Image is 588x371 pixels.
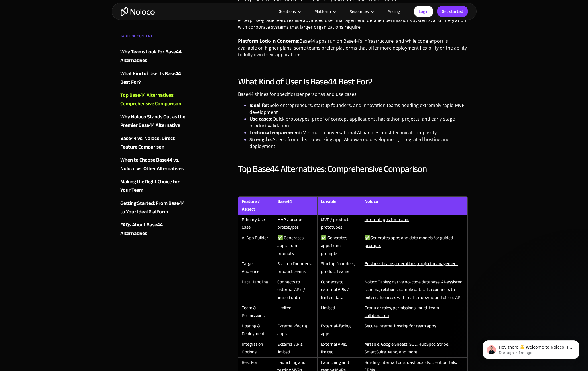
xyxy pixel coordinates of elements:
[361,277,468,303] td: : native no-code database, AI-assisted schema, relations, sample data; also connects to external ...
[249,129,468,136] li: Minimal—conversational AI handles most technical complexity
[361,321,468,339] td: Secure internal hosting for team apps
[249,136,468,150] li: Speed from idea to working app, AI-powered development, integrated hosting and deployment
[361,196,468,215] th: Noloco
[238,38,300,44] strong: Platform Lock-in Concerns:
[349,8,369,15] div: Resources
[120,156,189,173] a: When to Choose Base44 vs. Noloco vs. Other Alternatives
[414,6,433,17] a: Login
[274,321,317,339] td: External-facing apps
[120,113,189,130] a: Why Noloco Stands Out as the Premier Base44 Alternative
[314,8,331,15] div: Platform
[249,102,468,116] li: Solo entrepreneurs, startup founders, and innovation teams needing extremely rapid MVP development
[238,215,274,233] td: Primary Use Case
[120,48,189,65] a: Why Teams Look for Base44 Alternatives
[474,328,588,368] iframe: Intercom notifications message
[365,340,449,356] a: Airtable, Google Sheets, SQL, HubSpot, Stripe, SmartSuite, Xano, and more
[317,233,361,259] td: ✅ Generates apps from prompts
[380,8,407,15] a: Pricing
[274,303,317,321] td: Limited
[365,259,458,268] a: Business teams, operations, project management
[317,321,361,339] td: External-facing apps
[120,221,189,238] a: FAQs About Base44 Alternatives
[238,38,468,62] p: Base44 apps run on Base44's infrastructure, and while code export is available on higher plans, s...
[274,339,317,358] td: External APIs, limited
[249,116,272,122] strong: Use cases:
[238,339,274,358] td: Integration Options
[274,277,317,303] td: Connects to external APIs / limited data
[365,278,390,286] a: Noloco Tables
[437,6,468,17] a: Get started
[238,196,274,215] th: Feature / Aspect
[238,321,274,339] td: Hosting & Deployment
[120,91,189,108] a: Top Base44 Alternatives: Comprehensive Comparison
[317,277,361,303] td: Connects to external APIs / limited data
[120,69,189,86] a: What Kind of User Is Base44 Best For?
[365,215,409,224] a: Internal apps for teams
[361,233,468,259] td: ✅
[365,304,439,320] a: Granular roles, permissions, multi-team collaboration
[317,196,361,215] th: Lovable
[249,116,468,129] li: Quick prototypes, proof-of-concept applications, hackathon projects, and early-stage product vali...
[307,8,342,15] div: Platform
[249,136,273,143] strong: Strengths:
[317,303,361,321] td: Limited
[121,7,155,16] a: home
[279,8,296,15] div: Solutions
[317,215,361,233] td: MVP / product prototypes
[274,259,317,277] td: Startup founders, product teams
[238,277,274,303] td: Data Handling
[120,178,189,195] a: Making the Right Choice for Your Team
[238,76,468,87] h2: What Kind of User Is Base44 Best For?
[274,215,317,233] td: MVP / product prototypes
[249,102,270,108] strong: Ideal for:
[120,134,189,151] a: Base44 vs. Noloco: Direct Feature Comparison
[317,259,361,277] td: Startup founders, product teams
[274,233,317,259] td: ✅ Generates apps from prompts
[120,32,189,43] div: TABLE OF CONTENT
[120,199,189,216] a: Getting Started: From Base44 to Your Ideal Platform
[317,339,361,358] td: External APIs, limited
[238,91,468,102] p: Base44 shines for specific user personas and use cases:
[238,259,274,277] td: Target Audience
[274,196,317,215] th: Base44
[272,8,307,15] div: Solutions
[342,8,380,15] div: Resources
[238,163,468,175] h2: Top Base44 Alternatives: Comprehensive Comparison
[365,234,453,250] a: Generates apps and data models for guided prompts
[238,233,274,259] td: AI App Builder
[249,129,302,136] strong: Technical requirement:
[238,303,274,321] td: Team & Permissions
